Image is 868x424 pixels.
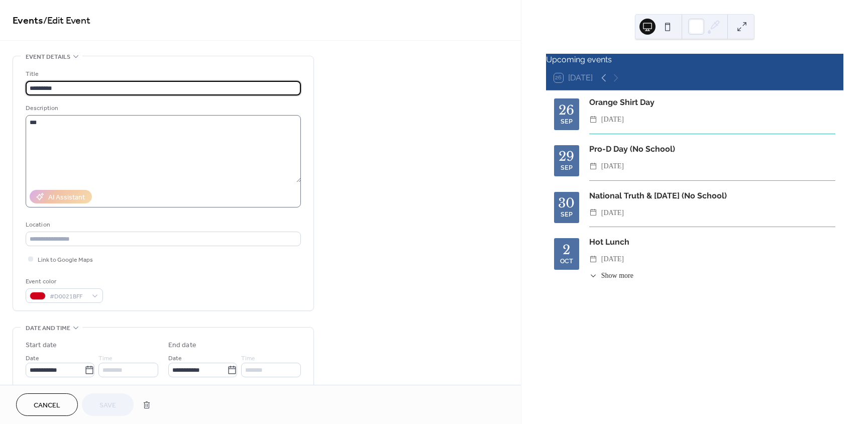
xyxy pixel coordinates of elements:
[601,160,624,172] span: [DATE]
[26,276,101,287] div: Event color
[50,291,87,302] span: #D0021BFF
[26,69,299,79] div: Title
[13,11,43,31] a: Events
[589,253,597,265] div: ​
[589,114,597,126] div: ​
[26,103,299,114] div: Description
[26,220,299,230] div: Location
[38,255,93,265] span: Link to Google Maps
[546,54,843,66] div: Upcoming events
[589,236,835,248] div: Hot Lunch
[589,270,633,281] button: ​Show more
[34,400,60,411] span: Cancel
[563,244,570,256] div: 2
[559,150,574,163] div: 29
[26,353,39,364] span: Date
[589,160,597,172] div: ​
[26,323,70,334] span: Date and time
[561,119,573,125] div: Sep
[601,207,624,219] span: [DATE]
[589,270,597,281] div: ​
[589,207,597,219] div: ​
[601,114,624,126] span: [DATE]
[98,353,113,364] span: Time
[168,340,196,351] div: End date
[560,258,573,265] div: Oct
[561,211,573,218] div: Sep
[558,197,575,209] div: 30
[43,11,90,31] span: / Edit Event
[559,104,574,117] div: 26
[26,52,70,62] span: Event details
[601,253,624,265] span: [DATE]
[589,96,835,109] div: Orange Shirt Day
[26,340,57,351] div: Start date
[16,393,78,416] button: Cancel
[589,143,835,155] div: Pro-D Day (No School)
[561,165,573,171] div: Sep
[589,190,835,202] div: National Truth & [DATE] (No School)
[601,270,633,281] span: Show more
[168,353,182,364] span: Date
[241,353,255,364] span: Time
